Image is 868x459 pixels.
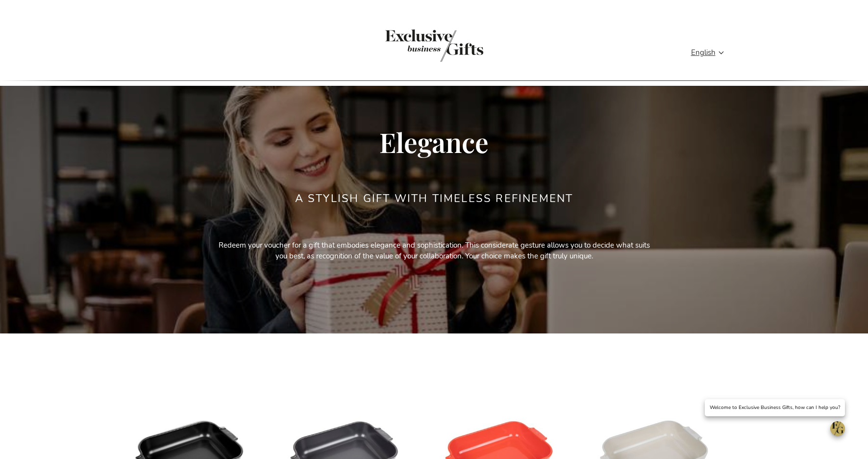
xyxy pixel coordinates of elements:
[691,47,730,58] div: English
[214,240,655,261] p: Redeem your voucher for a gift that embodies elegance and sophistication. This considerate gestur...
[295,193,573,204] h2: a stylish gift with timeless refinement
[379,124,489,160] span: Elegance
[691,47,716,58] span: English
